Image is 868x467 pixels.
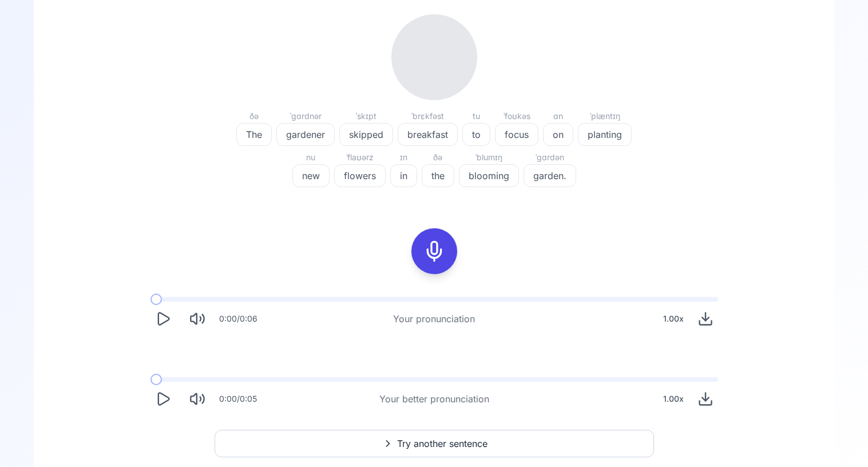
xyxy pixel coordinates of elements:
[524,151,576,164] div: ˈɡɑrdən
[495,109,538,123] div: ˈfoʊkəs
[334,164,386,187] button: flowers
[276,109,335,123] div: ˈɡɑrdnər
[462,123,490,146] button: to
[495,123,538,146] button: focus
[463,128,490,141] span: to
[185,306,210,331] button: Mute
[339,123,393,146] button: skipped
[422,151,454,164] div: ðə
[693,306,718,331] button: Download audio
[391,169,417,183] span: in
[578,123,632,146] button: planting
[340,128,393,141] span: skipped
[524,164,576,187] button: garden.
[219,313,257,324] div: 0:00 / 0:06
[398,109,458,123] div: ˈbrɛkfəst
[236,109,272,123] div: ðə
[459,169,518,183] span: blooming
[292,164,330,187] button: new
[150,386,176,411] button: Play
[659,387,688,410] div: 1.00 x
[462,109,490,123] div: tu
[459,164,519,187] button: blooming
[659,307,688,330] div: 1.00 x
[578,128,631,141] span: planting
[422,169,454,183] span: the
[393,312,475,326] div: Your pronunciation
[215,430,654,457] button: Try another sentence
[543,109,573,123] div: ɑn
[390,151,417,164] div: ɪn
[379,392,489,406] div: Your better pronunciation
[543,123,573,146] button: on
[339,109,393,123] div: ˈskɪpt
[390,164,417,187] button: in
[398,128,457,141] span: breakfast
[334,151,386,164] div: ˈflaʊərz
[150,306,176,331] button: Play
[236,123,272,146] button: The
[544,128,573,141] span: on
[185,386,210,411] button: Mute
[693,386,718,411] button: Download audio
[292,151,330,164] div: nu
[398,123,458,146] button: breakfast
[496,128,538,141] span: focus
[277,128,334,141] span: gardener
[219,393,257,405] div: 0:00 / 0:05
[293,169,329,183] span: new
[524,169,576,183] span: garden.
[459,151,519,164] div: ˈblumɪŋ
[397,437,487,450] span: Try another sentence
[276,123,335,146] button: gardener
[237,128,271,141] span: The
[422,164,454,187] button: the
[578,109,632,123] div: ˈplæntɪŋ
[335,169,385,183] span: flowers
